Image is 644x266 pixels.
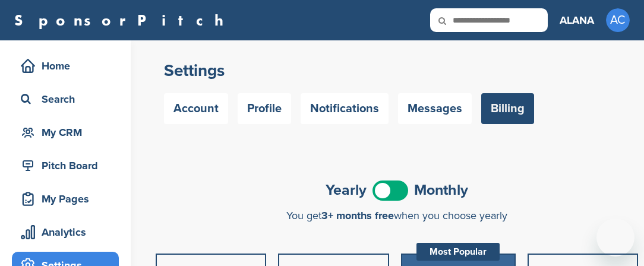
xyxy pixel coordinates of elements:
span: 3+ months free [321,209,394,222]
a: Search [12,85,119,113]
a: Notifications [301,93,389,124]
h2: Settings [164,60,630,81]
a: Account [164,93,228,124]
div: You get when you choose yearly [156,210,638,221]
div: Home [18,55,119,77]
h3: ALANA [560,12,594,28]
a: Messages [398,93,472,124]
iframe: Button to launch messaging window [596,218,634,256]
span: Yearly [326,183,367,198]
div: Analytics [18,221,119,243]
a: My CRM [12,119,119,146]
span: Monthly [414,183,468,198]
a: SponsorPitch [14,12,231,28]
div: Search [18,88,119,110]
div: Most Popular [416,243,500,261]
div: Pitch Board [18,155,119,176]
a: Profile [238,93,291,124]
a: ALANA [560,7,594,33]
a: Analytics [12,218,119,246]
div: My CRM [18,122,119,143]
span: AC [606,8,630,32]
a: Billing [481,93,534,124]
a: Home [12,52,119,80]
a: Pitch Board [12,152,119,179]
a: My Pages [12,185,119,213]
div: My Pages [18,188,119,210]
